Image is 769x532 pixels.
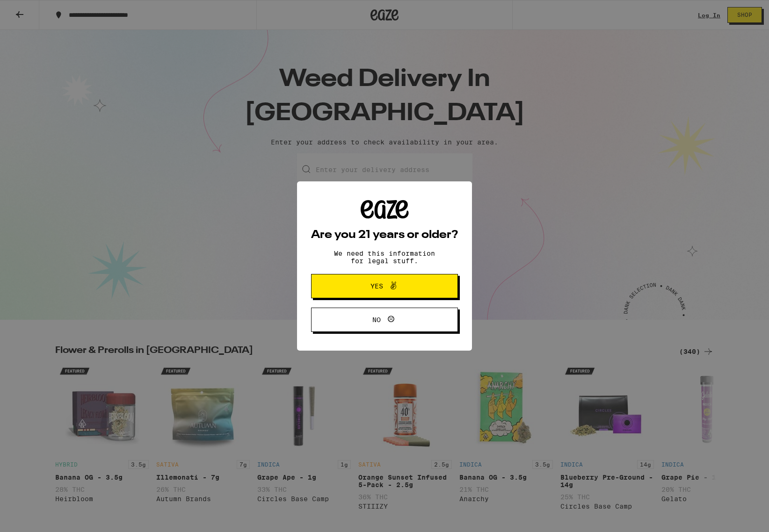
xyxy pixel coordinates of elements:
h2: Are you 21 years or older? [311,230,458,241]
span: No [372,316,381,323]
button: Yes [311,274,458,298]
span: Yes [370,283,383,289]
p: We need this information for legal stuff. [326,250,443,265]
button: No [311,308,458,332]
